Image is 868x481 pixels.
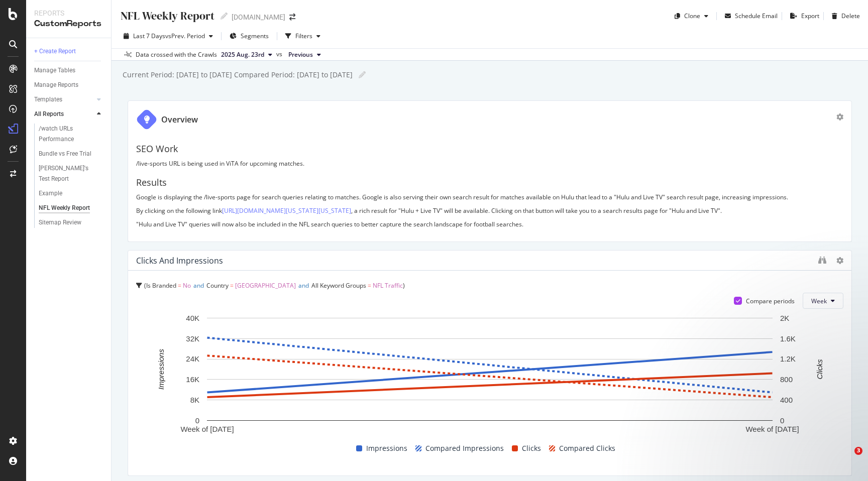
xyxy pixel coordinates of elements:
[232,12,285,22] div: [DOMAIN_NAME]
[165,32,205,40] span: vs Prev. Period
[559,442,615,454] span: Compared Clicks
[221,50,264,59] span: 2025 Aug. 23rd
[136,256,223,266] div: Clicks and Impressions
[311,281,366,290] span: All Keyword Groups
[136,220,843,228] p: "Hulu and Live TV" queries will now also be included in the NFL search queries to better capture ...
[803,293,843,309] button: Week
[133,32,165,40] span: Last 7 Days
[671,8,712,24] button: Clone
[684,12,700,20] div: Clone
[39,217,81,228] div: Sitemap Review
[128,100,852,242] div: OverviewSEO Work /live-sports URL is being used in ViTA for upcoming matches. Results Google is d...
[735,12,778,20] div: Schedule Email
[780,314,789,322] text: 2K
[276,50,284,59] span: vs
[186,314,199,322] text: 40K
[834,447,858,471] iframe: Intercom live chat
[780,375,793,384] text: 800
[206,281,229,290] span: Country
[190,396,199,404] text: 8K
[136,193,843,201] p: Google is displaying the /live-sports page for search queries relating to matches. Google is also...
[221,13,228,20] i: Edit report name
[746,297,795,305] div: Compare periods
[136,144,843,154] h2: SEO Work
[811,297,827,305] span: Week
[34,80,78,90] div: Manage Reports
[39,124,96,145] div: /watch URLs Performance
[226,28,273,44] button: Segments
[366,442,407,454] span: Impressions
[186,375,199,384] text: 16K
[34,46,104,57] a: + Create Report
[136,206,843,215] p: By clicking on the following link , a rich result for "Hulu + Live TV" will be available. Clickin...
[780,334,796,343] text: 1.6K
[235,281,296,290] span: [GEOGRAPHIC_DATA]
[122,70,353,80] div: Current Period: [DATE] to [DATE] Compared Period: [DATE] to [DATE]
[161,114,198,126] div: Overview
[721,8,778,24] button: Schedule Email
[195,416,199,425] text: 0
[373,281,403,290] span: NFL Traffic
[34,65,104,76] a: Manage Tables
[34,80,104,90] a: Manage Reports
[136,178,843,188] h2: Results
[241,32,269,40] span: Segments
[39,203,90,213] div: NFL Weekly Report
[815,359,824,379] text: Clicks
[39,124,104,145] a: /watch URLs Performance
[39,149,104,159] a: Bundle vs Free Trial
[178,281,181,290] span: =
[136,313,843,441] svg: A chart.
[295,32,312,40] div: Filters
[146,281,176,290] span: Is Branded
[39,149,91,159] div: Bundle vs Free Trial
[217,49,276,61] button: 2025 Aug. 23rd
[136,159,843,168] p: /live-sports URL is being used in ViTA for upcoming matches.
[34,109,64,119] div: All Reports
[786,8,819,24] button: Export
[222,206,351,215] a: [URL][DOMAIN_NAME][US_STATE][US_STATE]
[230,281,234,290] span: =
[186,355,199,364] text: 24K
[157,349,165,390] text: Impressions
[425,442,504,454] span: Compared Impressions
[39,163,104,184] a: [PERSON_NAME]'s Test Report
[39,163,97,184] div: Cynthia's Test Report
[368,281,371,290] span: =
[281,28,324,44] button: Filters
[34,109,94,119] a: All Reports
[34,8,103,18] div: Reports
[180,425,234,433] text: Week of [DATE]
[780,355,796,364] text: 1.2K
[298,281,309,290] span: and
[284,49,325,61] button: Previous
[39,217,104,228] a: Sitemap Review
[34,46,76,57] div: + Create Report
[801,12,819,20] div: Export
[841,12,860,20] div: Delete
[120,28,217,44] button: Last 7 DaysvsPrev. Period
[39,203,104,213] a: NFL Weekly Report
[818,256,826,264] div: binoculars
[34,94,62,105] div: Templates
[34,65,75,76] div: Manage Tables
[34,94,94,105] a: Templates
[828,8,860,24] button: Delete
[289,14,295,21] div: arrow-right-arrow-left
[359,71,366,78] i: Edit report name
[522,442,541,454] span: Clicks
[836,113,843,121] div: gear
[34,18,103,30] div: CustomReports
[186,334,199,343] text: 32K
[183,281,191,290] span: No
[39,188,62,199] div: Example
[854,447,862,455] span: 3
[193,281,204,290] span: and
[39,188,104,199] a: Example
[128,250,852,476] div: Clicks and ImpressionsIs Branded = NoandCountry = [GEOGRAPHIC_DATA]andAll Keyword Groups = NFL Tr...
[120,8,214,24] div: NFL Weekly Report
[136,50,217,59] div: Data crossed with the Crawls
[288,50,313,59] span: Previous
